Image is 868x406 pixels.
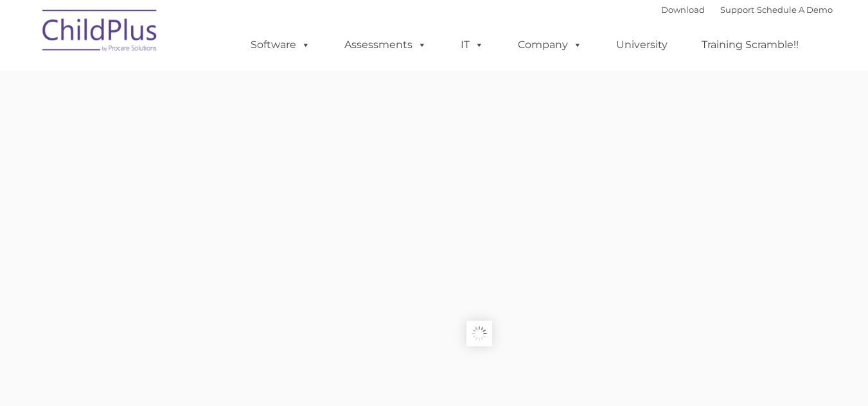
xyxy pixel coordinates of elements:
a: Company [505,32,595,58]
a: IT [448,32,497,58]
a: Download [661,4,705,15]
a: University [603,32,680,58]
a: Assessments [332,32,439,58]
a: Support [720,4,754,15]
img: ChildPlus by Procare Solutions [36,1,164,65]
font: | [661,4,833,15]
a: Schedule A Demo [757,4,833,15]
a: Software [238,32,323,58]
a: Training Scramble!! [689,32,811,58]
